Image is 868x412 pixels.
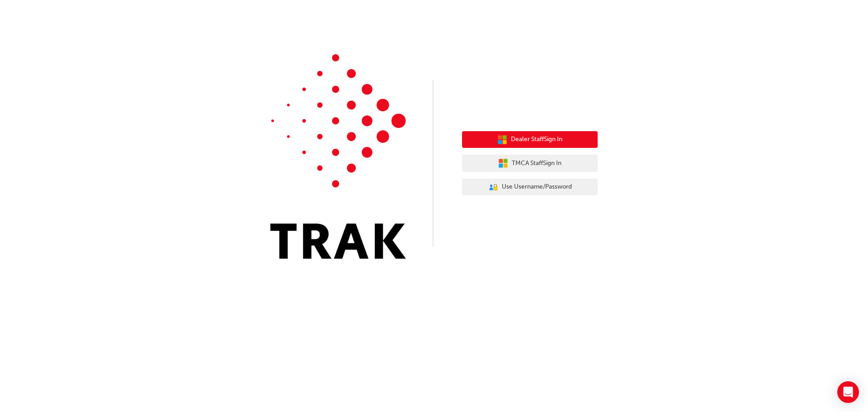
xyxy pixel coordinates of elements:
[270,54,406,259] img: Trak
[512,158,561,169] span: TMCA Staff Sign In
[511,134,562,145] span: Dealer Staff Sign In
[462,131,598,148] button: Dealer StaffSign In
[837,381,859,403] div: Open Intercom Messenger
[462,179,598,196] button: Use Username/Password
[462,155,598,172] button: TMCA StaffSign In
[502,182,572,192] span: Use Username/Password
